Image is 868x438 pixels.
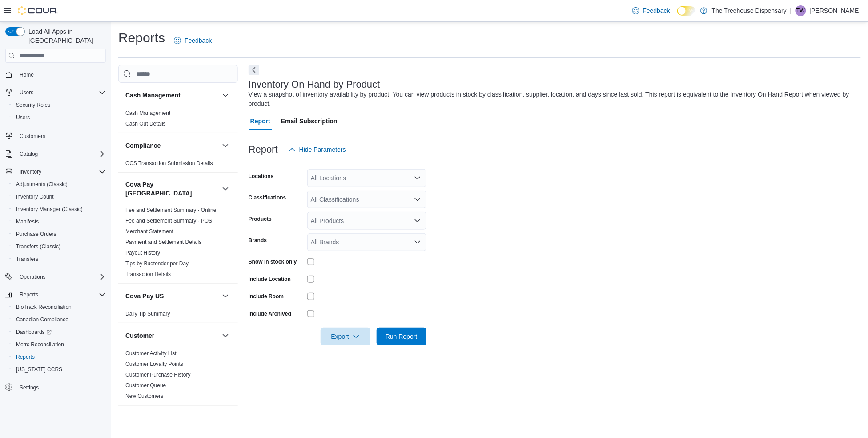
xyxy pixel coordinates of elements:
button: Reports [9,351,109,363]
span: Inventory Count [12,191,106,202]
a: Users [12,112,33,123]
span: Metrc Reconciliation [12,339,106,350]
span: Transfers (Classic) [16,243,60,250]
p: | [790,5,792,16]
div: Cova Pay [GEOGRAPHIC_DATA] [118,205,238,283]
a: Customers [16,131,49,142]
a: Settings [16,382,42,393]
a: Adjustments (Classic) [12,179,71,190]
span: Hide Parameters [299,145,346,154]
h3: Customer [125,331,154,340]
span: Settings [16,382,106,393]
span: Canadian Compliance [16,316,68,323]
label: Classifications [249,194,286,201]
span: Customer Activity List [125,350,177,357]
a: Security Roles [12,100,54,110]
button: BioTrack Reconciliation [9,301,109,313]
a: Dashboards [12,327,55,337]
button: Reports [16,289,42,300]
span: Feedback [643,6,670,15]
span: Metrc Reconciliation [16,341,64,348]
a: OCS Transaction Submission Details [125,160,213,166]
button: Cash Management [125,91,218,100]
span: Users [16,87,106,98]
span: Payout History [125,249,160,256]
a: Fee and Settlement Summary - POS [125,218,212,224]
button: Inventory Count [9,191,109,203]
button: Inventory [16,166,45,177]
span: Cash Management [125,109,170,117]
a: Inventory Count [12,191,57,202]
span: Transaction Details [125,271,171,278]
span: Reports [20,291,38,298]
button: Canadian Compliance [9,313,109,326]
span: Purchase Orders [12,229,106,239]
button: Purchase Orders [9,228,109,240]
span: Catalog [16,149,106,159]
span: Adjustments (Classic) [12,179,106,190]
p: [PERSON_NAME] [810,5,861,16]
span: Manifests [16,218,39,225]
div: Tina Wilkins [796,5,806,16]
a: Customer Activity List [125,350,177,357]
span: Transfers (Classic) [12,241,106,252]
button: Catalog [2,148,109,160]
button: Customer [125,331,218,340]
span: Merchant Statement [125,228,173,235]
a: Customer Loyalty Points [125,361,183,367]
button: Customers [2,129,109,142]
span: Inventory Manager (Classic) [16,206,83,213]
span: Email Subscription [281,112,338,130]
button: Customer [220,330,231,341]
span: Transfers [12,254,106,264]
button: Operations [2,271,109,283]
p: The Treehouse Dispensary [712,5,787,16]
button: Compliance [125,141,218,150]
a: Cash Out Details [125,121,166,127]
a: Transfers (Classic) [12,241,64,252]
span: Users [12,112,106,123]
span: Customer Purchase History [125,371,191,378]
span: Fee and Settlement Summary - POS [125,217,212,224]
span: Purchase Orders [16,231,56,238]
button: Run Report [377,328,426,345]
button: Export [321,328,370,345]
h1: Reports [118,29,165,47]
a: Home [16,69,37,80]
span: BioTrack Reconciliation [16,304,72,311]
button: Open list of options [414,239,421,246]
a: Tips by Budtender per Day [125,260,189,267]
span: Adjustments (Classic) [16,181,68,188]
a: Daily Tip Summary [125,311,170,317]
a: Customer Purchase History [125,372,191,378]
span: TW [797,5,805,16]
button: Cova Pay [GEOGRAPHIC_DATA] [125,180,218,198]
span: Settings [20,384,39,391]
button: Users [9,111,109,124]
span: Catalog [20,150,38,158]
label: Show in stock only [249,258,297,265]
span: Users [16,114,30,121]
input: Dark Mode [677,6,696,16]
a: Fee and Settlement Summary - Online [125,207,217,213]
button: Manifests [9,215,109,228]
label: Include Room [249,293,284,300]
span: Fee and Settlement Summary - Online [125,207,217,214]
span: Run Report [386,332,418,341]
img: Cova [18,6,58,15]
button: Open list of options [414,217,421,224]
button: Users [2,86,109,99]
div: View a snapshot of inventory availability by product. You can view products in stock by classific... [249,90,856,109]
a: Transaction Details [125,271,171,277]
a: Manifests [12,216,42,227]
button: Transfers [9,253,109,265]
span: Transfers [16,255,38,263]
span: Users [20,89,33,96]
span: Canadian Compliance [12,314,106,325]
button: Adjustments (Classic) [9,178,109,191]
a: Reports [12,352,38,362]
span: Washington CCRS [12,364,106,375]
span: Load All Apps in [GEOGRAPHIC_DATA] [25,27,106,45]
